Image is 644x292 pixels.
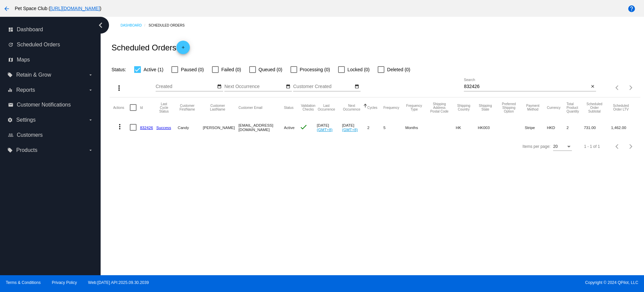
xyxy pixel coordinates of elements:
[17,102,71,108] span: Customer Notifications
[584,144,600,149] div: 1 - 1 of 1
[8,132,13,138] i: people_outline
[405,104,423,111] button: Change sorting for FrequencyType
[116,123,124,131] mat-icon: more_vert
[624,140,638,153] button: Next page
[589,83,596,90] button: Clear
[383,106,399,110] button: Change sorting for Frequency
[611,104,631,111] button: Change sorting for LifetimeValue
[628,5,636,13] mat-icon: help
[8,39,93,50] a: update Scheduled Orders
[478,118,499,137] mat-cell: HK003
[15,6,101,11] span: Pet Space Club ( )
[8,54,93,65] a: map Maps
[584,102,605,113] button: Change sorting for Subtotal
[499,102,519,113] button: Change sorting for PreferredShippingOption
[300,66,330,74] span: Processing (0)
[115,84,123,92] mat-icon: more_vert
[156,102,172,113] button: Change sorting for LastProcessingCycleId
[355,84,359,89] mat-icon: date_range
[238,106,262,110] button: Change sorting for CustomerEmail
[611,118,637,137] mat-cell: 1,462.00
[6,280,41,285] a: Terms & Conditions
[293,84,354,89] input: Customer Created
[547,106,560,110] button: Change sorting for CurrencyIso
[217,84,222,89] mat-icon: date_range
[224,84,285,89] input: Next Occurrence
[178,104,197,111] button: Change sorting for CustomerFirstName
[16,72,51,78] span: Retain & Grow
[149,20,191,31] a: Scheduled Orders
[347,66,370,74] span: Locked (0)
[611,81,624,94] button: Previous page
[478,104,493,111] button: Change sorting for ShippingState
[178,118,203,137] mat-cell: Candy
[387,66,410,74] span: Deleted (0)
[553,144,557,149] span: 20
[17,42,60,48] span: Scheduled Orders
[429,102,449,113] button: Change sorting for ShippingPostcode
[8,24,93,35] a: dashboard Dashboard
[8,102,13,108] i: email
[7,117,13,123] i: settings
[16,117,36,123] span: Settings
[111,41,190,54] h2: Scheduled Orders
[367,118,383,137] mat-cell: 2
[238,118,284,137] mat-cell: [EMAIL_ADDRESS][DOMAIN_NAME]
[8,99,93,110] a: email Customer Notifications
[567,118,584,137] mat-cell: 2
[95,20,106,31] i: chevron_left
[525,104,541,111] button: Change sorting for PaymentMethod.Type
[156,125,171,130] a: Success
[3,5,11,13] mat-icon: arrow_back
[590,84,595,89] mat-icon: close
[17,27,43,33] span: Dashboard
[8,57,13,62] i: map
[300,123,308,131] mat-icon: check
[8,27,13,32] i: dashboard
[553,144,572,149] mat-select: Items per page:
[300,97,317,118] mat-header-cell: Validation Checks
[144,66,163,74] span: Active (1)
[88,117,93,123] i: arrow_drop_down
[383,118,405,137] mat-cell: 5
[464,84,589,89] input: Search
[7,148,13,153] i: local_offer
[181,66,204,74] span: Paused (0)
[367,106,377,110] button: Change sorting for Cycles
[624,81,638,94] button: Next page
[525,118,547,137] mat-cell: Stripe
[8,42,13,47] i: update
[120,20,149,31] a: Dashboard
[156,84,216,89] input: Created
[328,280,638,285] span: Copyright © 2024 QPilot, LLC
[111,67,126,72] span: Status:
[342,104,361,111] button: Change sorting for NextOccurrenceUtc
[317,104,336,111] button: Change sorting for LastOccurrenceUtc
[456,118,478,137] mat-cell: HK
[221,66,241,74] span: Failed (0)
[284,125,295,130] span: Active
[547,118,567,137] mat-cell: HKD
[113,97,130,118] mat-header-cell: Actions
[17,57,30,63] span: Maps
[88,280,149,285] a: Web:[DATE] API:2025.09.30.2039
[342,118,367,137] mat-cell: [DATE]
[342,127,358,132] a: (GMT+8)
[88,72,93,78] i: arrow_drop_down
[17,132,43,138] span: Customers
[284,106,293,110] button: Change sorting for Status
[611,140,624,153] button: Previous page
[584,118,611,137] mat-cell: 731.00
[16,147,37,153] span: Products
[456,104,472,111] button: Change sorting for ShippingCountry
[7,87,13,93] i: equalizer
[50,6,100,11] a: [URL][DOMAIN_NAME]
[52,280,77,285] a: Privacy Policy
[523,144,550,149] div: Items per page:
[16,87,35,93] span: Reports
[140,125,153,130] a: 832426
[140,106,143,110] button: Change sorting for Id
[88,87,93,93] i: arrow_drop_down
[88,148,93,153] i: arrow_drop_down
[567,97,584,118] mat-header-cell: Total Product Quantity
